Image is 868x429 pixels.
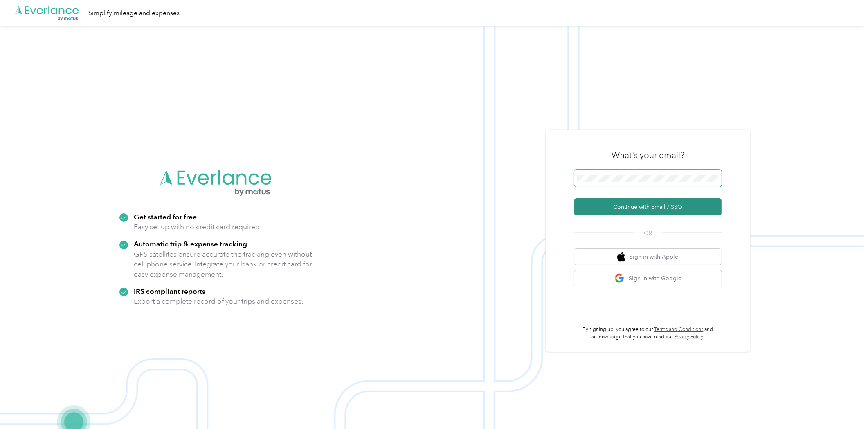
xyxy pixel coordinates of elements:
[134,249,313,279] p: GPS satellites ensure accurate trip tracking even without cell phone service. Integrate your bank...
[614,273,625,284] img: google logo
[134,222,260,232] p: Easy set up with no credit card required
[574,270,722,286] button: google logoSign in with Google
[674,334,703,340] a: Privacy Policy
[134,287,205,295] strong: IRS compliant reports
[88,8,180,18] div: Simplify mileage and expenses
[134,212,197,221] strong: Get started for free
[134,296,303,306] p: Export a complete record of your trips and expenses.
[574,249,722,265] button: apple logoSign in with Apple
[634,229,662,237] span: OR
[574,326,722,340] p: By signing up, you agree to our and acknowledge that you have read our .
[134,239,247,248] strong: Automatic trip & expense tracking
[617,252,625,262] img: apple logo
[654,326,704,333] a: Terms and Conditions
[574,198,722,215] button: Continue with Email / SSO
[612,150,684,161] h3: What's your email?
